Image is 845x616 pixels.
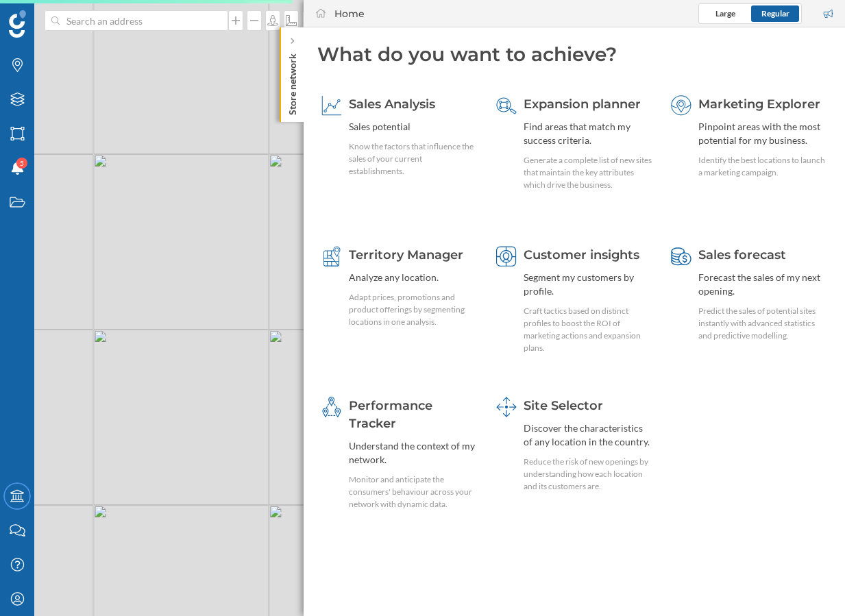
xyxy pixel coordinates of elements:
span: Sales Analysis [349,97,435,112]
span: Large [715,8,735,19]
div: Home [334,7,365,21]
div: Segment my customers by profile. [524,271,652,298]
div: What do you want to achieve? [317,41,831,67]
img: customer-intelligence.svg [496,246,517,267]
div: Discover the characteristics of any location in the country. [524,421,652,449]
div: Analyze any location. [349,271,478,284]
div: Understand the context of my network. [349,439,478,467]
span: Site Selector [524,398,603,413]
div: Adapt prices, promotions and product offerings by segmenting locations in one analysis. [349,291,478,328]
div: Reduce the risk of new openings by understanding how each location and its customers are. [524,456,652,493]
span: 5 [20,156,24,170]
div: Identify the best locations to launch a marketing campaign. [698,154,827,179]
img: explorer.svg [671,95,691,116]
img: Geoblink Logo [9,10,26,38]
span: Sales forecast [698,247,786,262]
div: Predict the sales of potential sites instantly with advanced statistics and predictive modelling. [698,305,827,342]
div: Sales potential [349,120,478,134]
div: Know the factors that influence the sales of your current establishments. [349,140,478,177]
span: Regular [761,8,789,19]
span: Marketing Explorer [698,97,820,112]
div: Find areas that match my success criteria. [524,120,652,147]
div: Craft tactics based on distinct profiles to boost the ROI of marketing actions and expansion plans. [524,305,652,354]
span: Territory Manager [349,247,463,262]
span: Expansion planner [524,97,641,112]
img: search-areas.svg [496,95,517,116]
div: Pinpoint areas with the most potential for my business. [698,120,827,147]
span: Customer insights [524,247,639,262]
img: sales-forecast.svg [671,246,691,267]
p: Store network [286,48,299,115]
img: dashboards-manager.svg [496,397,517,417]
img: territory-manager.svg [321,246,342,267]
img: monitoring-360.svg [321,397,342,417]
span: Performance Tracker [349,398,432,431]
div: Monitor and anticipate the consumers' behaviour across your network with dynamic data. [349,473,478,510]
div: Generate a complete list of new sites that maintain the key attributes which drive the business. [524,154,652,191]
div: Forecast the sales of my next opening. [698,271,827,298]
img: sales-explainer.svg [321,95,342,116]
